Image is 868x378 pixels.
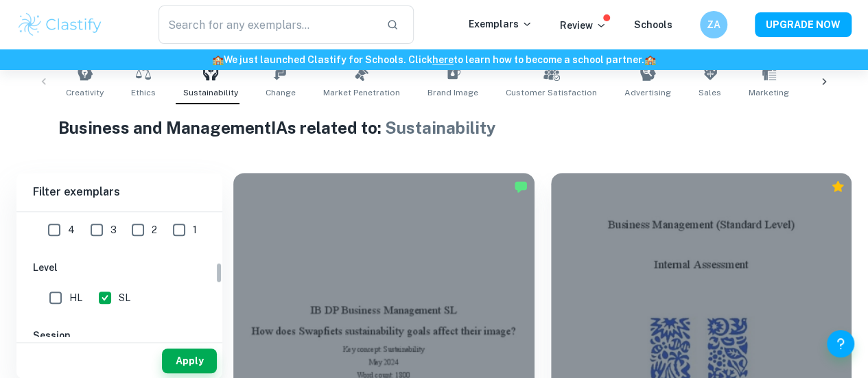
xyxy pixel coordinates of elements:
span: Sales [699,86,721,99]
span: 3 [110,222,117,237]
h6: Level [33,260,206,275]
span: 🏫 [212,54,224,65]
span: Advertising [624,86,671,99]
span: Creativity [66,86,104,99]
span: 2 [152,222,157,237]
button: ZA [700,11,727,38]
span: Market Penetration [323,86,400,99]
button: Apply [162,349,217,373]
button: UPGRADE NOW [755,12,852,37]
a: here [432,54,454,65]
p: Review [560,18,607,33]
span: 4 [68,222,75,237]
img: Marked [514,180,528,193]
img: Clastify logo [16,11,104,38]
span: 🏫 [644,54,656,65]
input: Search for any exemplars... [159,5,375,44]
span: Customer Satisfaction [506,86,597,99]
span: Change [266,86,296,99]
span: 1 [193,222,197,237]
h6: ZA [706,17,722,32]
a: Schools [634,19,672,30]
span: SL [119,290,130,305]
span: Sustainability [183,86,238,99]
h6: Filter exemplars [16,173,222,211]
span: Marketing [749,86,789,99]
h6: We just launched Clastify for Schools. Click to learn how to become a school partner. [3,52,865,67]
span: Sustainability [385,118,496,137]
h6: Session [33,328,206,343]
span: Ethics [131,86,156,99]
h1: Business and Management IAs related to: [58,115,810,140]
span: HL [69,290,82,305]
div: Premium [831,180,845,193]
button: Help and Feedback [827,330,854,357]
span: Brand Image [427,86,478,99]
p: Exemplars [469,16,532,32]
